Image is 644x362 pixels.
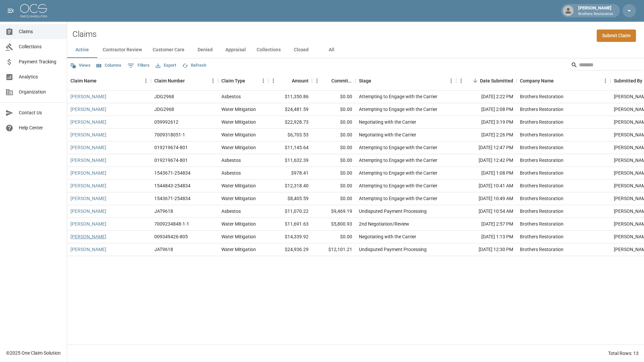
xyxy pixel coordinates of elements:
[456,90,517,103] div: [DATE] 2:22 PM
[359,71,371,90] div: Stage
[221,195,256,202] div: Water Mitigation
[446,76,456,86] button: Menu
[251,42,286,58] button: Collections
[20,4,47,17] img: ocs-logo-white-transparent.png
[520,182,563,189] div: Brothers Restoration
[359,233,416,240] div: Negotiating with the Carrier
[154,71,185,90] div: Claim Number
[471,76,480,85] button: Sort
[19,124,61,131] span: Help Center
[268,205,312,218] div: $11,070.22
[221,182,256,189] div: Water Mitigation
[70,144,106,151] a: [PERSON_NAME]
[359,106,437,113] div: Attempting to Engage with the Carrier
[520,131,563,138] div: Brothers Restoration
[154,182,191,189] div: 1544843-254834
[19,43,61,50] span: Collections
[520,157,563,164] div: Brothers Restoration
[147,42,190,58] button: Customer Care
[70,71,97,90] div: Claim Name
[520,221,563,227] div: Brothers Restoration
[151,71,218,90] div: Claim Number
[356,71,456,90] div: Stage
[456,167,517,180] div: [DATE] 1:08 PM
[221,208,241,215] div: Asbestos
[221,157,241,164] div: Asbestos
[456,231,517,243] div: [DATE] 1:13 PM
[292,71,309,90] div: Amount
[517,71,610,90] div: Company Name
[70,246,106,253] a: [PERSON_NAME]
[19,58,61,65] span: Payment Tracking
[154,233,188,240] div: 009349426-805
[286,42,316,58] button: Closed
[312,76,322,86] button: Menu
[456,129,517,141] div: [DATE] 2:26 PM
[359,221,409,227] div: 2nd Negotiation/Review
[359,246,427,253] div: Undisputed Payment Processing
[67,71,151,90] div: Claim Name
[312,167,356,180] div: $0.00
[359,170,437,176] div: Attempting to Engage with the Carrier
[312,90,356,103] div: $0.00
[312,231,356,243] div: $0.00
[221,246,256,253] div: Water Mitigation
[70,93,106,100] a: [PERSON_NAME]
[70,182,106,189] a: [PERSON_NAME]
[220,42,251,58] button: Appraisal
[67,42,644,58] div: dynamic tabs
[70,195,106,202] a: [PERSON_NAME]
[520,71,554,90] div: Company Name
[67,42,97,58] button: Active
[456,205,517,218] div: [DATE] 10:54 AM
[97,42,147,58] button: Contractor Review
[359,144,437,151] div: Attempting to Engage with the Carrier
[221,71,245,90] div: Claim Type
[456,180,517,192] div: [DATE] 10:41 AM
[520,170,563,176] div: Brothers Restoration
[312,129,356,141] div: $0.00
[154,157,188,164] div: 019219674-801
[456,154,517,167] div: [DATE] 12:42 PM
[520,246,563,253] div: Brothers Restoration
[154,119,178,125] div: 059992612
[4,4,17,17] button: open drawer
[70,233,106,240] a: [PERSON_NAME]
[312,103,356,116] div: $0.00
[268,192,312,205] div: $8,405.59
[268,167,312,180] div: $978.41
[456,218,517,231] div: [DATE] 2:57 PM
[571,60,643,72] div: Search
[268,218,312,231] div: $11,691.63
[359,119,416,125] div: Negotiating with the Carrier
[70,157,106,164] a: [PERSON_NAME]
[268,103,312,116] div: $24,481.59
[70,106,106,113] a: [PERSON_NAME]
[141,76,151,86] button: Menu
[154,170,191,176] div: 1543671-254834
[456,243,517,256] div: [DATE] 12:30 PM
[154,221,189,227] div: 7009234848-1-1
[70,131,106,138] a: [PERSON_NAME]
[70,221,106,227] a: [PERSON_NAME]
[19,109,61,116] span: Contact Us
[72,29,97,39] h2: Claims
[154,246,173,253] div: JAT9618
[520,144,563,151] div: Brothers Restoration
[268,243,312,256] div: $24,936.29
[180,60,208,71] button: Refresh
[221,233,256,240] div: Water Mitigation
[154,195,191,202] div: 1543671-254834
[221,170,241,176] div: Asbestos
[154,106,174,113] div: JDG2968
[19,28,61,35] span: Claims
[6,350,61,356] div: © 2025 One Claim Solution
[520,119,563,125] div: Brothers Restoration
[578,11,613,17] p: Brothers Restoration
[614,71,642,90] div: Submitted By
[268,154,312,167] div: $11,632.39
[520,106,563,113] div: Brothers Restoration
[70,119,106,125] a: [PERSON_NAME]
[221,106,256,113] div: Water Mitigation
[371,76,381,85] button: Sort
